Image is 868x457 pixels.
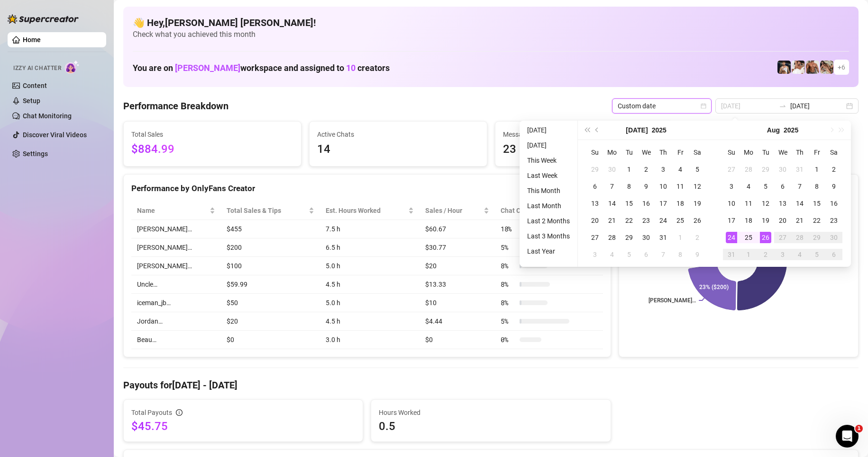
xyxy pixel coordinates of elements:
th: Th [791,144,808,161]
span: Sales / Hour [425,205,482,216]
a: Chat Monitoring [23,112,72,120]
td: 2025-08-10 [723,195,740,212]
div: 6 [828,249,840,260]
td: 2025-07-29 [621,229,638,246]
div: 2 [640,164,652,175]
div: 23 [640,215,652,226]
div: 18 [675,198,686,209]
td: 5.0 h [320,294,420,312]
td: 2025-07-23 [638,212,655,229]
td: 2025-07-30 [638,229,655,246]
td: 2025-07-11 [672,178,689,195]
td: 2025-08-13 [774,195,791,212]
td: 2025-08-03 [723,178,740,195]
th: Sa [689,144,706,161]
td: 2025-08-19 [757,212,774,229]
td: 2025-08-28 [791,229,808,246]
div: 25 [743,232,754,243]
td: $455 [221,220,320,238]
td: 2025-07-26 [689,212,706,229]
th: Th [655,144,672,161]
button: Last year (Control + left) [582,121,592,140]
td: 2025-08-25 [740,229,757,246]
span: info-circle [176,409,183,416]
td: 2025-07-07 [603,178,621,195]
input: End date [790,101,844,111]
td: 2025-07-31 [791,161,808,178]
span: Total Payouts [131,407,172,418]
span: + 6 [838,62,845,72]
div: 18 [743,215,754,226]
td: 7.5 h [320,220,420,238]
div: 24 [658,215,669,226]
div: 15 [811,198,822,209]
div: 30 [777,164,788,175]
span: $45.75 [131,419,355,434]
img: AI Chatter [65,60,80,74]
td: 4.5 h [320,312,420,331]
td: 2025-07-22 [621,212,638,229]
td: $60.67 [420,220,495,238]
span: Izzy AI Chatter [13,64,61,73]
td: 2025-08-29 [808,229,825,246]
li: This Week [523,155,574,166]
td: 2025-07-01 [621,161,638,178]
td: 2025-08-16 [825,195,842,212]
td: $4.44 [420,312,495,331]
div: 30 [828,232,840,243]
div: 14 [606,198,618,209]
td: 2025-07-20 [586,212,603,229]
div: 19 [692,198,703,209]
span: 8 % [501,298,516,308]
td: 2025-08-15 [808,195,825,212]
div: 30 [606,164,618,175]
th: Su [586,144,603,161]
td: 2025-07-17 [655,195,672,212]
td: $20 [221,312,320,331]
td: 2025-08-05 [621,246,638,263]
td: 2025-08-31 [723,246,740,263]
li: Last Month [523,200,574,211]
span: 10 [346,63,356,73]
div: 7 [606,181,618,192]
div: 23 [828,215,840,226]
div: 22 [811,215,822,226]
th: Sa [825,144,842,161]
td: 2025-08-01 [808,161,825,178]
li: Last 2 Months [523,215,574,227]
td: 2025-07-10 [655,178,672,195]
div: 3 [726,181,737,192]
td: 2025-08-21 [791,212,808,229]
div: 29 [760,164,771,175]
div: 9 [828,181,840,192]
div: 6 [777,181,788,192]
td: 2025-07-29 [757,161,774,178]
td: 2025-08-04 [603,246,621,263]
td: $50 [221,294,320,312]
button: Choose a year [784,121,798,140]
td: 2025-07-04 [672,161,689,178]
td: [PERSON_NAME]… [131,257,221,275]
li: [DATE] [523,124,574,136]
td: 2025-08-24 [723,229,740,246]
td: 2025-08-14 [791,195,808,212]
h4: 👋 Hey, [PERSON_NAME] [PERSON_NAME] ! [133,16,849,29]
td: 2025-08-03 [586,246,603,263]
button: Choose a month [767,121,780,140]
td: 4.5 h [320,275,420,294]
td: $0 [420,331,495,349]
th: Total Sales & Tips [221,202,320,220]
span: Total Sales [131,129,293,140]
div: 2 [760,249,771,260]
td: 2025-07-03 [655,161,672,178]
div: 31 [794,164,805,175]
div: 20 [777,215,788,226]
span: Messages Sent [503,129,665,140]
td: 2025-08-27 [774,229,791,246]
a: Content [23,82,47,89]
text: [PERSON_NAME]… [649,297,696,304]
span: 23 [503,141,665,158]
td: 2025-08-07 [655,246,672,263]
td: 2025-06-30 [603,161,621,178]
td: 2025-08-09 [689,246,706,263]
